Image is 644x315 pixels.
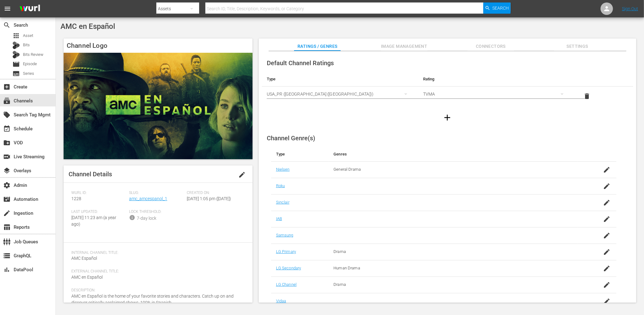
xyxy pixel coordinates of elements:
a: Sinclair [276,200,289,205]
span: Lock Threshold: [129,209,184,214]
span: Job Queues [3,238,11,245]
a: LG Primary [276,249,296,254]
span: Default Channel Ratings [267,59,334,67]
span: AMC en Español [60,22,115,31]
a: LG Secondary [276,266,301,270]
div: Bits Review [12,51,20,58]
span: Episode [23,61,37,67]
span: Search Tag Mgmt [3,111,11,119]
span: Reports [3,223,11,231]
button: Search [483,2,511,14]
span: AMC en Español is the home of your favorite stories and characters. Catch up on and discover crit... [71,294,234,305]
span: Image Management [381,43,427,50]
span: [DATE] 1:05 pm ([DATE]) [187,196,231,201]
a: Nielsen [276,167,290,172]
span: Asset [23,33,33,39]
span: 1228 [71,196,81,201]
span: Bits Review [23,52,43,58]
span: edit [238,171,246,178]
span: Slug: [129,191,184,196]
span: Episode [12,61,20,68]
img: ans4CAIJ8jUAAAAAAAAAAAAAAAAAAAAAAAAgQb4GAAAAAAAAAAAAAAAAAAAAAAAAJMjXAAAAAAAAAAAAAAAAAAAAAAAAgAT5G... [15,2,45,16]
span: Create [3,83,11,91]
span: Description: [71,288,242,293]
a: Roku [276,183,285,188]
span: Settings [554,43,601,50]
span: menu [4,5,11,12]
span: AMC Español [71,256,97,261]
span: Schedule [3,125,11,133]
span: Series [23,70,34,77]
th: Genres [329,147,578,162]
th: Type [262,72,418,87]
a: Sign Out [622,6,638,11]
span: Live Streaming [3,153,11,160]
span: Created On: [187,191,241,196]
span: VOD [3,139,11,146]
span: Overlays [3,167,11,174]
img: AMC en Español [64,53,253,159]
div: 7-day lock [137,215,156,222]
span: Last Updated: [71,209,126,214]
span: External Channel Title: [71,269,242,274]
span: Ingestion [3,209,11,217]
span: Channels [3,97,11,105]
span: Channel Genre(s) [267,134,315,142]
a: IAB [276,216,282,221]
button: delete [579,89,594,104]
a: Samsung [276,233,293,237]
span: info [129,214,135,221]
a: amc_amcespanol_1 [129,196,167,201]
span: Channel Details [69,170,112,178]
table: simple table [262,72,633,106]
span: Admin [3,182,11,189]
span: Wurl ID: [71,191,126,196]
div: USA_PR ([GEOGRAPHIC_DATA] ([GEOGRAPHIC_DATA])) [267,85,413,103]
span: Series [12,70,20,77]
span: Search [3,21,11,29]
span: DataPool [3,266,11,273]
span: Internal Channel Title: [71,250,242,255]
div: Bits [12,42,20,49]
span: GraphQL [3,252,11,259]
span: delete [583,92,591,100]
span: Connectors [467,43,514,50]
th: Type [271,147,329,162]
button: edit [235,167,249,182]
span: Ratings / Genres [294,43,341,50]
span: Bits [23,42,30,48]
th: Rating [418,72,575,87]
a: Vidaa [276,299,286,303]
span: AMC en Español [71,275,103,280]
h4: Channel Logo [64,38,253,53]
a: LG Channel [276,282,297,287]
div: TVMA [423,85,570,103]
span: Asset [12,32,20,39]
span: [DATE] 11:23 am (a year ago) [71,215,116,227]
span: Automation [3,196,11,203]
span: Search [492,2,509,14]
